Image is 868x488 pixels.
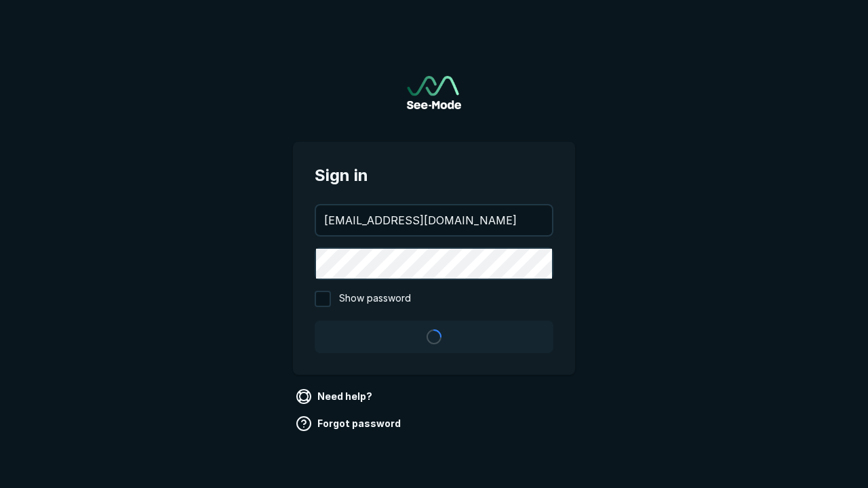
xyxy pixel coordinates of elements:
img: See-Mode Logo [407,76,461,109]
a: Go to sign in [407,76,461,109]
input: your@email.com [316,205,552,235]
a: Forgot password [293,413,406,434]
span: Sign in [315,163,553,188]
a: Need help? [293,386,378,407]
span: Show password [339,291,411,307]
